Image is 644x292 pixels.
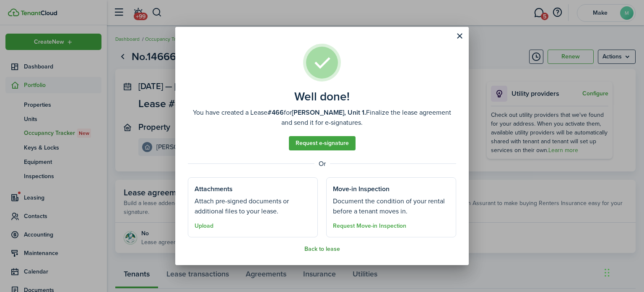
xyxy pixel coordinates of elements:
[605,260,610,285] div: Drag
[195,184,233,194] well-done-section-title: Attachments
[333,184,390,194] well-done-section-title: Move-in Inspection
[188,159,456,169] well-done-separator: Or
[333,196,449,216] well-done-section-description: Document the condition of your rental before a tenant moves in.
[452,29,467,43] button: Close modal
[294,90,350,103] well-done-title: Well done!
[289,136,356,150] a: Request e-signature
[304,246,340,253] button: Back to lease
[195,196,311,216] well-done-section-description: Attach pre-signed documents or additional files to your lease.
[188,108,456,128] well-done-description: You have created a Lease for Finalize the lease agreement and send it for e-signatures.
[195,223,213,229] button: Upload
[292,108,366,117] b: [PERSON_NAME], Unit 1.
[333,223,406,229] button: Request Move-in Inspection
[602,252,644,292] iframe: Chat Widget
[267,108,284,117] b: #466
